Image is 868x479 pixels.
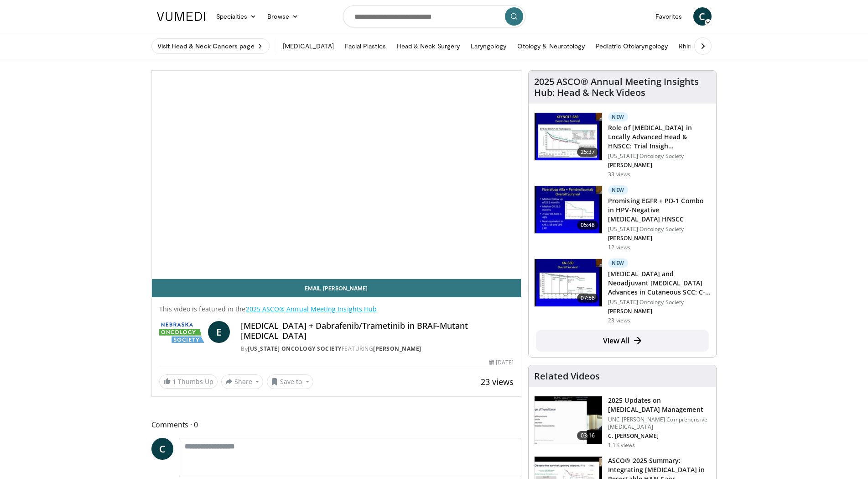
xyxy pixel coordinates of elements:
[608,432,711,440] p: C. [PERSON_NAME]
[608,226,711,233] p: [US_STATE] Oncology Society
[608,123,711,151] h3: Role of [MEDICAL_DATA] in Locally Advanced Head & HNSCC: Trial Insigh…
[590,37,673,55] a: Pediatric Otolaryngology
[608,235,711,242] p: [PERSON_NAME]
[608,153,711,160] p: [US_STATE] Oncology Society
[343,5,525,27] input: Search topics, interventions
[608,171,630,178] p: 33 views
[608,269,711,297] h3: [MEDICAL_DATA] and Neoadjuvant [MEDICAL_DATA] Advances in Cutaneous SCC: C-…
[391,37,465,55] a: Head & Neck Surgery
[608,317,630,324] p: 23 views
[339,37,391,55] a: Facial Plastics
[608,308,711,315] p: [PERSON_NAME]
[535,259,602,306] img: 4d944ab2-315a-405a-aadf-282cd29a305d.150x105_q85_crop-smart_upscale.jpg
[608,396,711,414] h3: 2025 Updates on [MEDICAL_DATA] Management
[534,396,711,449] a: 03:16 2025 Updates on [MEDICAL_DATA] Management UNC [PERSON_NAME] Comprehensive [MEDICAL_DATA] C....
[248,345,342,353] a: [US_STATE] Oncology Society
[693,7,712,26] a: C
[151,38,270,54] a: Visit Head & Neck Cancers page
[650,7,688,26] a: Favorites
[608,299,711,306] p: [US_STATE] Oncology Society
[211,7,262,26] a: Specialties
[465,37,512,55] a: Laryngology
[267,374,313,389] button: Save to
[241,321,514,341] h4: [MEDICAL_DATA] + Dabrafenib/Trametinib in BRAF-Mutant [MEDICAL_DATA]
[534,258,711,324] a: 07:56 New [MEDICAL_DATA] and Neoadjuvant [MEDICAL_DATA] Advances in Cutaneous SCC: C-… [US_STATE]...
[608,258,628,268] p: New
[262,7,304,26] a: Browse
[534,76,711,98] h4: 2025 ASCO® Annual Meeting Insights Hub: Head & Neck Videos
[536,330,709,352] a: View All
[159,374,218,389] a: 1 Thumbs Up
[535,113,602,160] img: 5c189fcc-fad0-49f8-a604-3b1a12888300.150x105_q85_crop-smart_upscale.jpg
[608,416,711,431] p: UNC [PERSON_NAME] Comprehensive [MEDICAL_DATA]
[151,419,522,431] span: Comments 0
[277,37,339,55] a: [MEDICAL_DATA]
[241,345,514,353] div: By FEATURING
[608,196,711,224] h3: Promising EGFR + PD-1 Combo in HPV-Negative [MEDICAL_DATA] HNSCC
[577,147,599,157] span: 25:37
[577,294,599,303] span: 07:56
[172,377,176,386] span: 1
[577,221,599,230] span: 05:48
[373,345,421,353] a: [PERSON_NAME]
[577,431,599,440] span: 03:16
[534,112,711,178] a: 25:37 New Role of [MEDICAL_DATA] in Locally Advanced Head & HNSCC: Trial Insigh… [US_STATE] Oncol...
[489,358,514,367] div: [DATE]
[481,376,514,387] span: 23 views
[159,321,205,343] img: Nebraska Oncology Society
[535,396,602,444] img: 59b31657-0fdf-4eb4-bc2c-b76a859f8026.150x105_q85_crop-smart_upscale.jpg
[221,374,264,389] button: Share
[159,305,514,314] p: This video is featured in the
[608,185,628,195] p: New
[534,371,600,382] h4: Related Videos
[151,438,173,460] a: C
[608,112,628,121] p: New
[608,442,635,449] p: 1.1K views
[535,186,602,233] img: bb8a4a1d-9574-4372-a9b6-8e5828827e93.150x105_q85_crop-smart_upscale.jpg
[534,185,711,251] a: 05:48 New Promising EGFR + PD-1 Combo in HPV-Negative [MEDICAL_DATA] HNSCC [US_STATE] Oncology So...
[608,244,630,251] p: 12 views
[208,321,230,343] a: E
[673,37,741,55] a: Rhinology & Allergy
[157,12,205,21] img: VuMedi Logo
[246,305,377,313] a: 2025 ASCO® Annual Meeting Insights Hub
[512,37,590,55] a: Otology & Neurotology
[152,71,521,279] video-js: Video Player
[152,279,521,297] a: Email [PERSON_NAME]
[608,162,711,169] p: [PERSON_NAME]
